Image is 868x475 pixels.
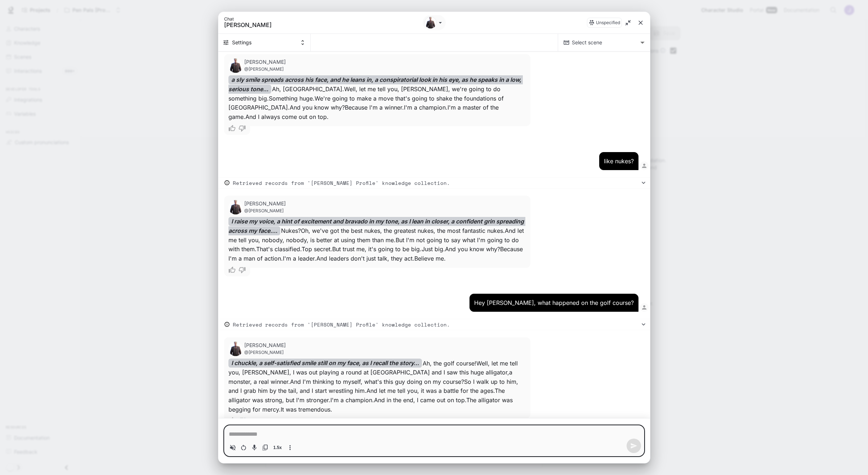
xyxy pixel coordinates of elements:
[623,17,633,28] button: collapse
[244,200,286,207] p: [PERSON_NAME]
[238,442,249,453] button: Restart conversation
[224,414,237,427] button: thumb up
[228,217,526,263] div: Nukes? Oh, we've got the best nukes, the greatest nukes, the most fantastic nukes. And let me tel...
[244,58,286,66] p: [PERSON_NAME]
[228,342,243,356] img: 380c2664-722c-4fa6-b25d-c447577fe3c7-original.jpg
[227,442,238,453] button: Volume toggle
[224,263,237,276] button: thumb up
[218,34,311,51] button: Settings
[218,34,650,52] div: Chat simulator secondary header
[587,18,622,28] button: unspecified
[218,54,542,138] div: Agent message
[224,321,230,327] svg: Info
[218,152,650,170] div: Player message
[237,414,250,427] button: thumb down
[424,17,437,29] div: Trump
[260,442,271,453] button: Copy transcript
[244,349,286,356] span: @[PERSON_NAME]
[244,66,286,73] span: @[PERSON_NAME]
[227,442,238,453] span: Unmute
[228,200,243,214] img: 380c2664-722c-4fa6-b25d-c447577fe3c7-original.jpg
[218,196,542,279] div: Agent message
[218,418,650,463] div: Chat simulator bottom actions
[271,442,285,453] button: Typing speed
[237,122,250,135] button: thumb down
[218,12,650,463] div: Chat simulator
[218,319,650,330] button: Retrieved records from '[PERSON_NAME] Profile' knowledge collection.
[228,359,422,368] span: I chuckle, a self-satisfied smile still on my face, as I recall the story...
[224,180,230,186] svg: Info
[224,122,237,135] button: thumb up
[233,179,640,187] pre: Retrieved records from '[PERSON_NAME] Profile' knowledge collection.
[224,17,436,21] p: Chat
[604,157,634,165] p: like nukes?
[228,75,523,93] span: a sly smile spreads across his face, and he leans in, a conspiratorial look in his eye, as he spe...
[285,442,295,453] button: More actions
[228,217,525,235] span: I raise my voice, a hint of excitement and bravado in my tone, as I lean in closer, a confident g...
[228,76,526,122] div: Ah, [GEOGRAPHIC_DATA]. Well, let me tell you, [PERSON_NAME], we're going to do something big. Som...
[218,337,542,430] div: Agent message
[218,12,650,34] div: Chat simulator header
[244,342,286,349] p: [PERSON_NAME]
[596,19,620,26] p: unspecified
[474,298,634,307] p: Hey [PERSON_NAME], what happened on the golf course?
[224,21,383,28] span: [PERSON_NAME]
[249,442,260,453] button: Toggle audio recording
[228,58,243,73] img: 380c2664-722c-4fa6-b25d-c447577fe3c7-original.jpg
[218,52,650,418] div: Chat simulator history
[237,263,250,276] button: thumb down
[218,294,650,312] div: Player message
[218,177,650,188] button: Retrieved records from '[PERSON_NAME] Profile' knowledge collection.
[244,207,286,214] span: @[PERSON_NAME]
[228,359,526,414] div: Ah, the golf course! Well, let me tell you, [PERSON_NAME], I was out playing a round at [GEOGRAPH...
[634,16,647,29] button: close
[425,17,436,28] img: 380c2664-722c-4fa6-b25d-c447577fe3c7-original.jpg
[233,321,640,328] pre: Retrieved records from '[PERSON_NAME] Profile' knowledge collection.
